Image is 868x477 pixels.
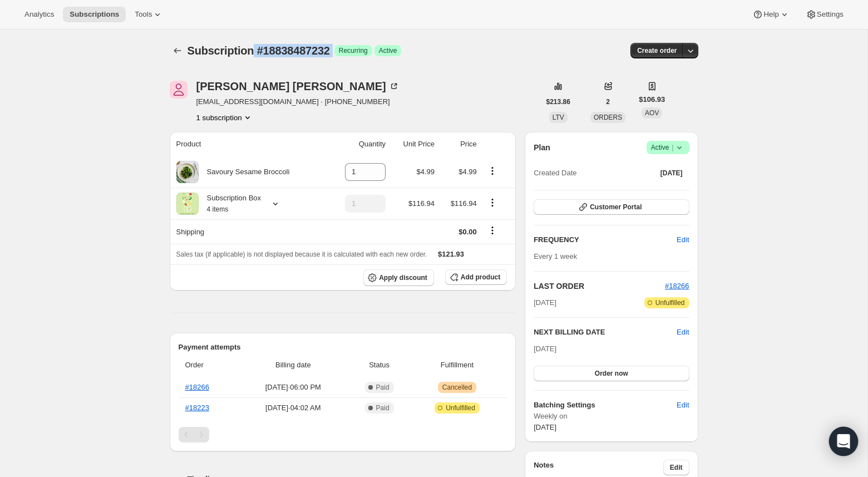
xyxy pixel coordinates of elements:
span: Edit [677,234,689,245]
button: #18266 [665,281,689,292]
button: Subscriptions [63,7,126,22]
span: Unfulfilled [655,298,685,307]
button: $213.86 [540,94,577,110]
span: Subscriptions [70,10,119,19]
span: Weekly on [534,411,689,422]
span: $106.93 [639,94,665,105]
span: [DATE] [534,297,556,308]
img: product img [176,193,199,215]
span: $4.99 [458,168,477,176]
span: Order now [595,369,628,378]
span: | [672,143,673,152]
span: AOV [645,109,659,117]
h2: FREQUENCY [534,234,677,245]
span: [DATE] · 06:00 PM [241,382,344,393]
span: Recurring [339,46,368,55]
img: product img [176,161,199,183]
small: 4 items [207,205,229,213]
h2: NEXT BILLING DATE [534,327,677,338]
button: Settings [799,7,850,22]
th: Quantity [328,132,389,156]
a: #18266 [665,282,689,290]
span: Add product [461,273,500,282]
span: Tools [135,10,152,19]
span: $116.94 [408,199,435,208]
span: $4.99 [416,168,435,176]
span: $0.00 [458,228,477,236]
span: Active [651,142,685,153]
h2: Plan [534,142,550,153]
span: [EMAIL_ADDRESS][DOMAIN_NAME] · [PHONE_NUMBER] [196,96,400,107]
span: Create order [637,46,677,55]
span: Settings [817,10,844,19]
h3: Notes [534,460,663,475]
button: Subscriptions [170,43,185,58]
div: Open Intercom Messenger [829,427,859,456]
th: Unit Price [389,132,438,156]
button: Edit [677,327,689,338]
button: 2 [599,94,617,110]
button: Customer Portal [534,199,689,215]
div: [PERSON_NAME] [PERSON_NAME] [196,81,400,92]
span: $121.93 [438,250,464,258]
button: Analytics [18,7,61,22]
span: Paid [376,383,389,392]
button: Order now [534,366,689,381]
button: Edit [670,396,696,414]
th: Shipping [170,219,328,244]
button: Shipping actions [484,224,501,237]
span: [DATE] [660,169,683,178]
span: Status [351,360,407,371]
button: Tools [128,7,170,22]
button: Apply discount [363,269,434,286]
span: [DATE] [534,345,556,353]
span: Active [379,46,397,55]
div: Subscription Box [199,193,262,215]
a: #18223 [185,404,209,412]
span: Subscription #18838487232 [188,45,330,57]
span: Billing date [241,360,344,371]
span: Analytics [24,10,54,19]
h6: Batching Settings [534,400,677,411]
button: Edit [663,460,689,475]
span: Help [763,10,778,19]
th: Price [438,132,480,156]
span: Every 1 week [534,252,577,260]
button: Add product [445,269,507,285]
span: Created Date [534,168,576,179]
button: Create order [630,43,683,58]
span: Apply discount [379,273,427,282]
span: ORDERS [594,114,622,121]
th: Order [179,353,239,377]
span: Sales tax (if applicable) is not displayed because it is calculated with each new order. [176,250,427,258]
span: Cancelled [442,383,472,392]
div: Savoury Sesame Broccoli [199,166,290,178]
button: Product actions [484,196,501,209]
th: Product [170,132,328,156]
span: Paid [376,404,389,412]
nav: Pagination [179,427,507,442]
span: [DATE] [534,423,556,431]
span: LTV [553,114,564,121]
span: Customer Portal [590,203,642,212]
span: Fulfillment [414,360,500,371]
span: 2 [606,97,610,106]
span: Edit [670,463,683,472]
span: $116.94 [451,199,477,208]
a: #18266 [185,383,209,391]
span: Edit [677,400,689,411]
button: [DATE] [654,165,689,181]
span: $213.86 [546,97,570,106]
button: Help [746,7,796,22]
button: Edit [670,231,696,249]
span: Jason Tran [170,81,188,99]
button: Product actions [484,165,501,177]
button: Product actions [196,112,253,123]
h2: LAST ORDER [534,281,665,292]
span: [DATE] · 04:02 AM [241,402,344,414]
h2: Payment attempts [179,342,507,353]
span: Unfulfilled [446,404,475,412]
